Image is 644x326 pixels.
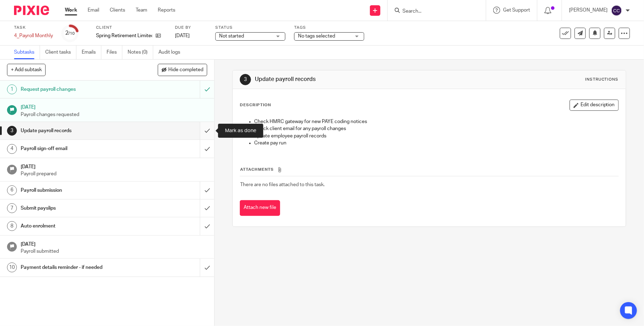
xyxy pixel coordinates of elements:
h1: Payment details reminder - if needed [21,262,136,273]
a: Emails [82,46,101,59]
p: Spring Retirement Limited [96,32,152,39]
div: 3 [240,74,251,85]
h1: [DATE] [21,239,208,248]
a: Work [65,7,77,14]
small: /10 [69,32,75,35]
h1: Payroll sign-off email [21,143,136,154]
a: Reports [158,7,175,14]
label: Status [215,25,285,30]
div: 10 [7,263,17,272]
h1: Auto enrolment [21,221,136,231]
img: svg%3E [611,5,622,16]
span: No tags selected [298,34,335,39]
div: 1 [7,84,17,94]
label: Due by [175,25,206,30]
label: Tags [294,25,364,30]
div: 3 [7,126,17,136]
p: Check client email for any payroll changes [254,125,618,132]
p: Payroll prepared [21,170,208,177]
span: Get Support [503,8,530,13]
span: There are no files attached to this task. [240,182,325,187]
a: Client tasks [45,46,76,59]
p: Payroll submitted [21,248,208,255]
h1: Update payroll records [21,125,136,136]
label: Task [14,25,53,30]
div: 6 [7,185,17,195]
h1: Submit payslips [21,203,136,213]
button: Edit description [570,100,619,111]
span: Attachments [240,168,274,171]
a: Subtasks [14,46,40,59]
div: 4_Payroll Monthly [14,32,53,39]
a: Team [136,7,147,14]
div: 4 [7,144,17,154]
h1: Request payroll changes [21,84,136,95]
span: [DATE] [175,33,190,38]
div: 7 [7,203,17,213]
a: Files [107,46,122,59]
img: Pixie [14,6,49,15]
a: Audit logs [158,46,185,59]
label: Client [96,25,166,30]
a: Clients [110,7,125,14]
div: 2 [66,29,75,37]
p: Create pay run [254,140,618,147]
p: Check HMRC gateway for new PAYE coding notices [254,118,618,125]
button: Attach new file [240,200,280,216]
h1: Payroll submission [21,185,136,196]
p: Description [240,102,271,108]
a: Notes (0) [128,46,153,59]
h1: [DATE] [21,102,208,111]
span: Not started [219,34,244,39]
button: Hide completed [158,64,207,76]
input: Search [402,8,465,15]
span: Hide completed [168,67,203,73]
h1: Update payroll records [255,76,444,83]
p: [PERSON_NAME] [569,7,608,14]
a: Email [88,7,99,14]
p: Payroll changes requested [21,111,208,118]
div: Instructions [585,77,619,82]
div: 8 [7,221,17,231]
button: + Add subtask [7,64,46,76]
h1: [DATE] [21,162,208,170]
p: Update employee payroll records [254,133,618,140]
